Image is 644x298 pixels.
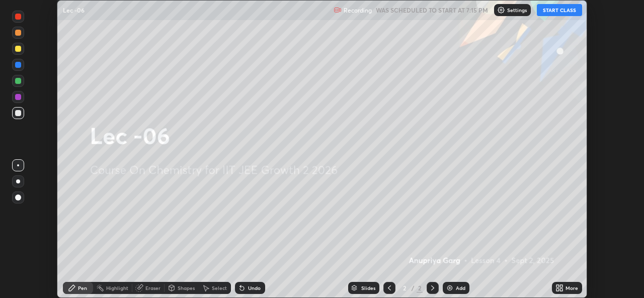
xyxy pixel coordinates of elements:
h5: WAS SCHEDULED TO START AT 7:15 PM [376,6,488,15]
img: recording.375f2c34.svg [334,6,342,14]
p: Settings [507,8,527,13]
div: More [566,285,578,290]
div: Highlight [106,285,128,290]
div: Slides [361,285,375,290]
div: Select [212,285,227,290]
div: Undo [248,285,261,290]
div: Pen [78,285,87,290]
p: Recording [344,7,372,14]
button: START CLASS [537,4,582,16]
div: Shapes [178,285,195,290]
div: 2 [417,283,423,292]
img: add-slide-button [446,284,454,292]
div: / [412,285,415,291]
p: Lec -06 [63,6,85,14]
img: class-settings-icons [497,6,505,14]
div: 2 [399,285,410,291]
div: Add [456,285,465,290]
div: Eraser [145,285,160,290]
